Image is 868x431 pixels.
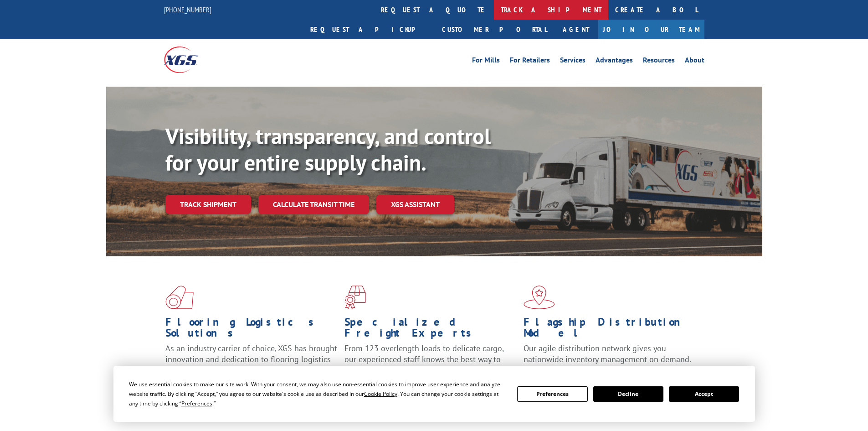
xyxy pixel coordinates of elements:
a: Join Our Team [598,20,704,39]
a: Request a pickup [303,20,435,39]
a: For Retailers [510,57,550,67]
img: xgs-icon-focused-on-flooring-red [344,286,366,309]
b: Visibility, transparency, and control for your entire supply chain. [165,122,491,177]
button: Preferences [517,386,587,402]
a: Customer Portal [435,20,554,39]
a: Services [560,57,586,67]
h1: Specialized Freight Experts [344,317,517,343]
a: Agent [554,20,598,39]
h1: Flagship Distribution Model [524,317,696,343]
div: We use essential cookies to make our site work. With your consent, we may also use non-essential ... [129,379,506,408]
a: XGS ASSISTANT [376,195,454,214]
a: For Mills [472,57,500,67]
span: As an industry carrier of choice, XGS has brought innovation and dedication to flooring logistics... [165,343,337,375]
a: Track shipment [165,195,251,214]
span: Cookie Policy [364,390,397,398]
div: Cookie Consent Prompt [113,366,755,422]
img: xgs-icon-flagship-distribution-model-red [524,286,555,309]
span: Our agile distribution network gives you nationwide inventory management on demand. [524,343,691,364]
span: Preferences [181,400,212,407]
a: [PHONE_NUMBER] [164,5,211,14]
button: Accept [669,386,739,402]
a: Calculate transit time [258,195,369,214]
button: Decline [593,386,663,402]
img: xgs-icon-total-supply-chain-intelligence-red [165,286,194,309]
h1: Flooring Logistics Solutions [165,317,338,343]
a: Resources [643,57,675,67]
a: About [685,57,704,67]
a: Advantages [596,57,633,67]
p: From 123 overlength loads to delicate cargo, our experienced staff knows the best way to move you... [344,343,517,384]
